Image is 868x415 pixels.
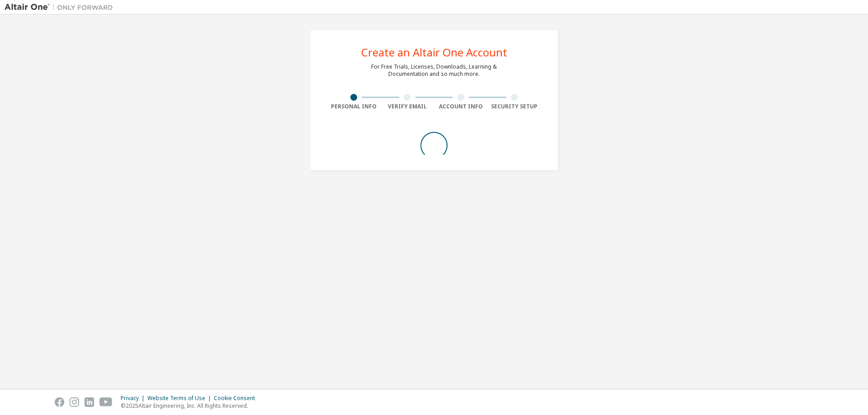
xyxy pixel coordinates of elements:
div: Verify Email [381,103,434,110]
img: youtube.svg [99,397,113,407]
div: Account Info [434,103,488,110]
div: Cookie Consent [214,395,260,402]
div: Privacy [121,395,147,402]
div: Website Terms of Use [147,395,214,402]
div: Personal Info [327,103,381,110]
img: Altair One [5,3,118,12]
div: Security Setup [488,103,542,110]
div: Create an Altair One Account [361,47,507,58]
img: instagram.svg [70,397,79,407]
img: facebook.svg [55,397,64,407]
p: © 2025 Altair Engineering, Inc. All Rights Reserved. [121,402,260,410]
div: For Free Trials, Licenses, Downloads, Learning & Documentation and so much more. [371,63,497,78]
img: linkedin.svg [85,397,94,407]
